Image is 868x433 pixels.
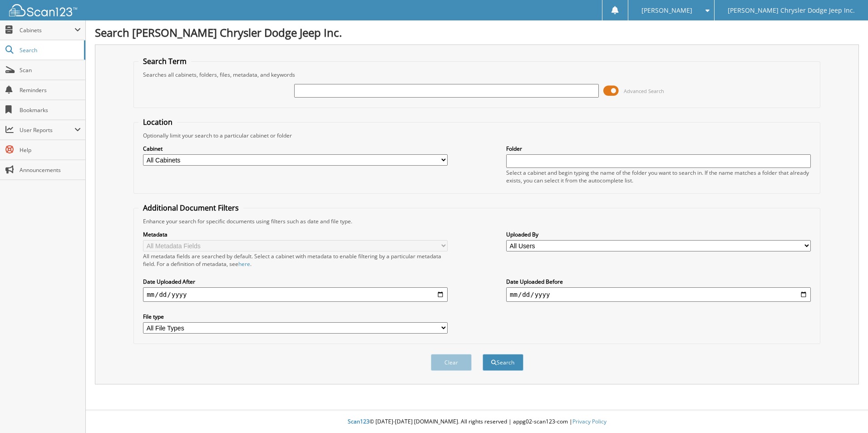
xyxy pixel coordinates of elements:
button: Search [483,354,523,371]
span: [PERSON_NAME] Chrysler Dodge Jeep Inc. [728,8,855,13]
legend: Location [138,117,177,127]
div: Searches all cabinets, folders, files, metadata, and keywords [138,71,815,79]
input: start [143,287,448,302]
div: Optionally limit your search to a particular cabinet or folder [138,132,815,139]
input: end [506,287,811,302]
span: Announcements [20,166,81,174]
h1: Search [PERSON_NAME] Chrysler Dodge Jeep Inc. [95,25,859,40]
span: Reminders [20,86,81,94]
div: © [DATE]-[DATE] [DOMAIN_NAME]. All rights reserved | appg02-scan123-com | [86,411,868,433]
div: Enhance your search for specific documents using filters such as date and file type. [138,217,815,225]
label: Uploaded By [506,231,811,238]
label: File type [143,313,448,320]
legend: Search Term [138,56,191,66]
button: Clear [431,354,472,371]
span: Advanced Search [624,88,664,94]
a: here [238,260,250,268]
span: Scan123 [348,418,370,425]
label: Folder [506,145,811,153]
legend: Additional Document Filters [138,203,243,213]
label: Metadata [143,231,448,238]
span: Help [20,146,81,154]
a: Privacy Policy [572,418,607,425]
img: scan123-logo-white.svg [9,4,77,16]
label: Date Uploaded After [143,278,448,285]
label: Cabinet [143,145,448,153]
div: All metadata fields are searched by default. Select a cabinet with metadata to enable filtering b... [143,252,448,268]
span: User Reports [20,126,74,134]
div: Select a cabinet and begin typing the name of the folder you want to search in. If the name match... [506,169,811,184]
label: Date Uploaded Before [506,278,811,285]
span: Cabinets [20,26,74,34]
span: Scan [20,66,81,74]
span: Bookmarks [20,106,81,114]
span: Search [20,46,79,54]
span: [PERSON_NAME] [641,8,692,13]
